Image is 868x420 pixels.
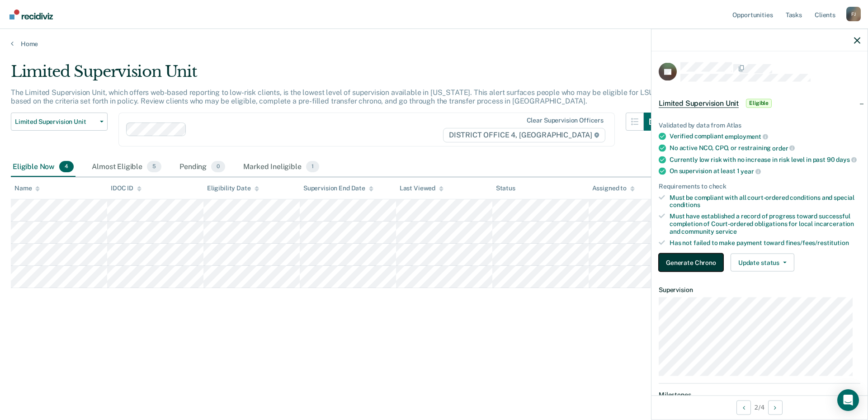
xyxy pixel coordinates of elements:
a: Navigate to form link [659,254,727,272]
div: Clear supervision officers [527,117,604,124]
div: Has not failed to make payment toward [670,239,860,246]
div: Requirements to check [659,182,860,190]
span: fines/fees/restitution [786,239,849,246]
span: 0 [211,161,225,173]
span: DISTRICT OFFICE 4, [GEOGRAPHIC_DATA] [443,128,605,142]
div: Status [496,184,515,192]
div: Open Intercom Messenger [837,389,859,411]
button: Generate Chrono [659,254,723,272]
div: IDOC ID [111,184,142,192]
dt: Supervision [659,286,860,294]
span: 1 [306,161,319,173]
div: Eligible Now [11,157,75,177]
div: Name [14,184,40,192]
div: Supervision End Date [303,184,373,192]
dt: Milestones [659,391,860,399]
div: Validated by data from Atlas [659,121,860,129]
div: Must be compliant with all court-ordered conditions and special conditions [670,193,860,209]
div: Must have established a record of progress toward successful completion of Court-ordered obligati... [670,212,860,235]
button: Next Opportunity [768,400,783,415]
span: employment [725,133,768,140]
div: Eligibility Date [207,184,259,192]
div: 2 / 4 [651,395,868,419]
button: Previous Opportunity [736,400,751,415]
span: 4 [59,161,74,173]
div: Last Viewed [400,184,443,192]
span: service [716,227,737,235]
a: Home [11,40,857,48]
span: days [836,156,856,163]
div: Almost Eligible [90,157,163,177]
span: Eligible [746,99,772,108]
span: year [741,167,760,175]
img: Recidiviz [9,9,53,19]
div: Assigned to [592,184,635,192]
span: order [772,144,795,151]
p: The Limited Supervision Unit, which offers web-based reporting to low-risk clients, is the lowest... [11,88,654,105]
div: Verified compliant [670,132,860,141]
div: Pending [178,157,227,177]
span: Limited Supervision Unit [659,99,739,108]
div: Limited Supervision Unit [11,62,662,88]
div: Currently low risk with no increase in risk level in past 90 [670,156,860,164]
button: Profile dropdown button [846,7,861,21]
div: F J [846,7,861,21]
div: On supervision at least 1 [670,167,860,175]
div: Marked Ineligible [241,157,321,177]
button: Update status [731,254,794,272]
div: No active NCO, CPO, or restraining [670,144,860,152]
span: Limited Supervision Unit [15,118,96,126]
div: Limited Supervision UnitEligible [651,89,868,118]
span: 5 [147,161,161,173]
